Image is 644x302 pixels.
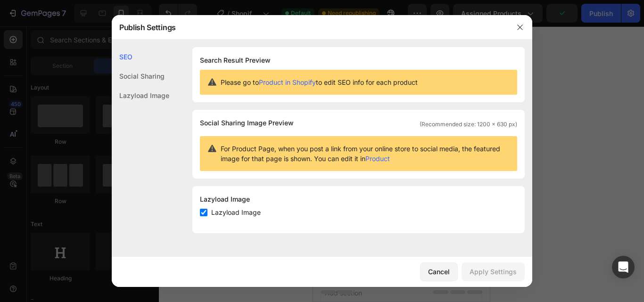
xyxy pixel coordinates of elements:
div: Drop element here [69,45,119,52]
a: Product in Shopify [259,78,316,86]
a: Product [365,155,390,163]
div: Lazyload Image [112,86,169,105]
button: Apply Settings [462,262,525,281]
h1: Search Result Preview [200,55,517,66]
button: Cancel [420,262,458,281]
div: SEO [112,47,169,66]
span: Social Sharing Image Preview [200,117,294,129]
div: Publish Settings [112,15,508,40]
span: For Product Page, when you post a link from your online store to social media, the featured image... [221,144,510,163]
div: Open Intercom Messenger [612,256,635,278]
span: Please go to to edit SEO info for each product [221,77,418,87]
span: (Recommended size: 1200 x 630 px) [420,120,517,129]
span: Lazyload Image [211,207,261,218]
span: iPhone 13 Mini ( 375 px) [47,5,111,14]
div: Apply Settings [470,267,517,277]
div: Lazyload Image [200,194,517,205]
div: Cancel [428,267,450,277]
div: Social Sharing [112,66,169,86]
